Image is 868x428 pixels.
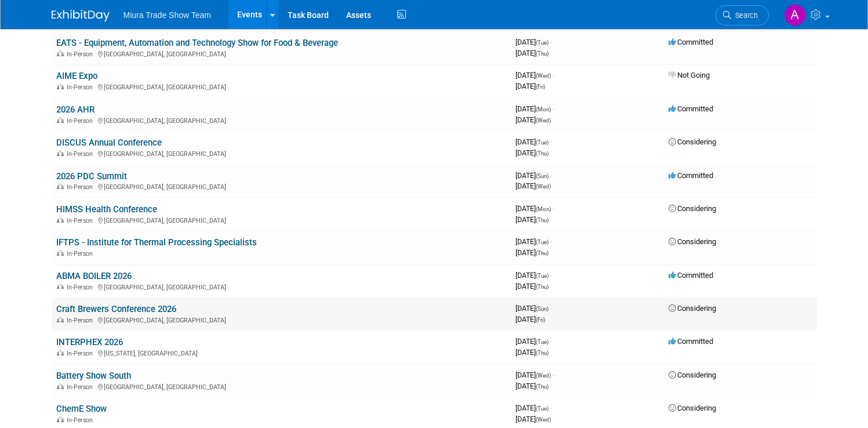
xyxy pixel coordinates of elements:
img: In-Person Event [57,217,64,223]
span: In-Person [67,117,96,125]
img: In-Person Event [57,84,64,89]
img: In-Person Event [57,183,64,189]
span: [DATE] [515,49,549,57]
span: Considering [669,137,716,146]
img: In-Person Event [57,150,64,156]
span: [DATE] [515,237,552,246]
a: IFTPS - Institute for Thermal Processing Specialists [56,237,257,248]
span: [DATE] [515,271,552,280]
a: Craft Brewers Conference 2026 [56,304,176,314]
span: Committed [669,271,713,280]
div: [GEOGRAPHIC_DATA], [GEOGRAPHIC_DATA] [56,148,506,158]
div: [GEOGRAPHIC_DATA], [GEOGRAPHIC_DATA] [56,282,506,291]
span: Considering [669,304,716,313]
span: Considering [669,371,716,379]
span: - [550,171,552,180]
img: In-Person Event [57,350,64,356]
img: In-Person Event [57,50,64,56]
img: In-Person Event [57,284,64,289]
span: [DATE] [515,415,551,423]
span: (Thu) [536,50,549,57]
span: [DATE] [515,282,549,291]
span: Search [731,11,758,20]
span: - [550,237,552,246]
div: [GEOGRAPHIC_DATA], [GEOGRAPHIC_DATA] [56,49,506,58]
span: Miura Trade Show Team [124,10,211,20]
img: In-Person Event [57,317,64,322]
span: [DATE] [515,148,549,157]
span: - [553,104,554,113]
span: In-Person [67,350,96,357]
span: - [550,337,552,346]
span: [DATE] [515,71,554,79]
img: In-Person Event [57,416,64,422]
img: Ashley Harris [784,4,806,26]
span: (Tue) [536,139,549,146]
span: (Wed) [536,416,551,423]
span: (Thu) [536,150,549,157]
span: (Wed) [536,372,551,379]
span: (Mon) [536,206,551,212]
span: (Wed) [536,72,551,79]
span: In-Person [67,416,96,424]
span: - [550,38,552,46]
span: [DATE] [515,404,552,412]
div: [GEOGRAPHIC_DATA], [GEOGRAPHIC_DATA] [56,82,506,91]
span: (Wed) [536,117,551,124]
span: Committed [669,337,713,346]
a: ChemE Show [56,404,107,414]
span: In-Person [67,217,96,224]
span: In-Person [67,150,96,158]
div: [US_STATE], [GEOGRAPHIC_DATA] [56,348,506,357]
a: INTERPHEX 2026 [56,337,123,347]
span: (Tue) [536,239,549,245]
span: [DATE] [515,215,549,224]
span: [DATE] [515,104,554,113]
a: Search [716,5,769,26]
span: (Thu) [536,383,549,390]
a: 2026 AHR [56,104,95,115]
a: AIME Expo [56,71,97,81]
div: [GEOGRAPHIC_DATA], [GEOGRAPHIC_DATA] [56,382,506,391]
span: (Tue) [536,39,549,46]
span: [DATE] [515,82,545,90]
span: (Fri) [536,84,545,90]
span: [DATE] [515,182,551,190]
span: (Thu) [536,350,549,356]
a: DISCUS Annual Conference [56,137,162,148]
span: In-Person [67,250,96,257]
span: (Wed) [536,183,551,190]
span: (Tue) [536,273,549,279]
span: Not Going [669,71,710,79]
span: (Fri) [536,317,545,323]
img: In-Person Event [57,250,64,256]
img: ExhibitDay [52,10,110,21]
span: [DATE] [515,304,552,313]
span: - [553,71,554,79]
span: - [553,204,554,213]
span: [DATE] [515,248,549,257]
span: In-Person [67,183,96,191]
a: 2026 PDC Summit [56,171,127,182]
span: [DATE] [515,204,554,213]
img: In-Person Event [57,383,64,389]
span: Considering [669,404,716,412]
span: - [550,304,552,313]
span: Committed [669,104,713,113]
span: - [550,271,552,280]
a: Battery Show South [56,371,131,381]
span: - [550,404,552,412]
span: In-Person [67,383,96,391]
span: In-Person [67,50,96,58]
span: (Sun) [536,173,549,179]
span: [DATE] [515,137,552,146]
span: (Mon) [536,106,551,113]
span: [DATE] [515,337,552,346]
span: - [550,137,552,146]
span: (Thu) [536,284,549,290]
span: Considering [669,204,716,213]
a: HIMSS Health Conference [56,204,157,215]
div: [GEOGRAPHIC_DATA], [GEOGRAPHIC_DATA] [56,215,506,224]
span: (Thu) [536,250,549,256]
span: (Thu) [536,217,549,223]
